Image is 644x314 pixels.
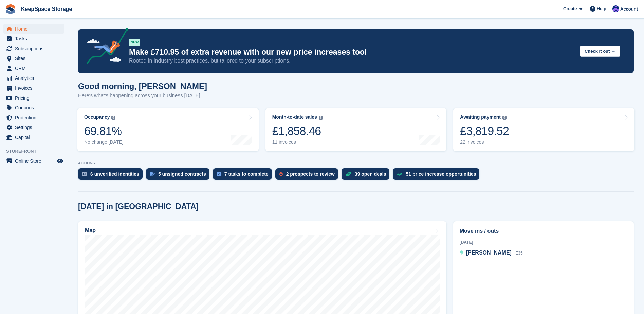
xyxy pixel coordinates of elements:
span: Pricing [15,93,56,103]
div: NEW [129,39,140,46]
span: Invoices [15,83,56,93]
img: prospect-51fa495bee0391a8d652442698ab0144808aea92771e9ea1ae160a38d050c398.svg [279,172,283,176]
h2: Map [85,227,96,233]
a: Preview store [56,157,64,165]
img: Chloe Clark [612,5,619,12]
div: [DATE] [460,239,627,245]
div: 39 open deals [355,171,386,177]
img: task-75834270c22a3079a89374b754ae025e5fb1db73e45f91037f5363f120a921f8.svg [217,172,221,176]
div: 51 price increase opportunities [406,171,476,177]
a: menu [3,123,64,132]
div: Occupancy [84,114,110,120]
a: Awaiting payment £3,819.52 22 invoices [453,108,634,151]
span: Tasks [15,34,56,43]
a: Month-to-date sales £1,858.46 11 invoices [265,108,447,151]
a: menu [3,133,64,142]
img: price-adjustments-announcement-icon-8257ccfd72463d97f412b2fc003d46551f7dbcb40ab6d574587a9cd5c0d94... [81,28,129,66]
span: Storefront [6,148,68,155]
img: icon-info-grey-7440780725fd019a000dd9b08b2336e03edf1995a4989e88bcd33f0948082b44.svg [319,116,323,120]
a: menu [3,83,64,93]
div: 5 unsigned contracts [158,171,206,177]
img: icon-info-grey-7440780725fd019a000dd9b08b2336e03edf1995a4989e88bcd33f0948082b44.svg [502,116,507,120]
div: 6 unverified identities [90,171,139,177]
img: deal-1b604bf984904fb50ccaf53a9ad4b4a5d6e5aea283cecdc64d6e3604feb123c2.svg [346,172,351,176]
div: 2 prospects to review [286,171,335,177]
span: Help [597,5,606,12]
a: 39 open deals [342,168,393,183]
button: Check it out → [580,46,620,57]
span: Online Store [15,156,56,166]
a: menu [3,73,64,83]
p: ACTIONS [78,161,634,165]
span: Capital [15,133,56,142]
h2: [DATE] in [GEOGRAPHIC_DATA] [78,202,199,211]
div: £1,858.46 [272,124,323,138]
span: Account [620,6,638,13]
img: verify_identity-adf6edd0f0f0b5bbfe63781bf79b02c33cf7c696d77639b501bdc392416b5a36.svg [82,172,87,176]
a: menu [3,54,64,63]
div: Month-to-date sales [272,114,317,120]
div: £3,819.52 [460,124,509,138]
div: Awaiting payment [460,114,501,120]
a: 6 unverified identities [78,168,146,183]
img: contract_signature_icon-13c848040528278c33f63329250d36e43548de30e8caae1d1a13099fd9432cc5.svg [150,172,155,176]
h1: Good morning, [PERSON_NAME] [78,82,207,91]
a: 51 price increase opportunities [393,168,483,183]
a: menu [3,93,64,103]
span: Coupons [15,103,56,112]
div: 69.81% [84,124,124,138]
span: CRM [15,64,56,73]
span: Home [15,24,56,34]
img: price_increase_opportunities-93ffe204e8149a01c8c9dc8f82e8f89637d9d84a8eef4429ea346261dce0b2c0.svg [397,173,402,176]
span: Sites [15,54,56,63]
span: Protection [15,113,56,122]
a: menu [3,156,64,166]
a: menu [3,103,64,112]
span: [PERSON_NAME] [466,250,512,256]
a: [PERSON_NAME] E35 [460,249,523,258]
a: menu [3,24,64,34]
span: E35 [515,251,522,256]
a: menu [3,113,64,122]
a: 5 unsigned contracts [146,168,213,183]
span: Subscriptions [15,44,56,53]
span: Analytics [15,73,56,83]
div: 22 invoices [460,139,509,145]
img: stora-icon-8386f47178a22dfd0bd8f6a31ec36ba5ce8667c1dd55bd0f319d3a0aa187defe.svg [5,4,16,14]
div: No change [DATE] [84,139,124,145]
p: Make £710.95 of extra revenue with our new price increases tool [129,47,574,57]
a: 2 prospects to review [275,168,342,183]
p: Here's what's happening across your business [DATE] [78,92,207,100]
a: menu [3,34,64,43]
span: Settings [15,123,56,132]
p: Rooted in industry best practices, but tailored to your subscriptions. [129,57,574,65]
a: KeepSpace Storage [18,3,75,15]
div: 11 invoices [272,139,323,145]
a: menu [3,64,64,73]
div: 7 tasks to complete [224,171,269,177]
a: 7 tasks to complete [213,168,275,183]
span: Create [563,5,577,12]
img: icon-info-grey-7440780725fd019a000dd9b08b2336e03edf1995a4989e88bcd33f0948082b44.svg [111,116,115,120]
a: Occupancy 69.81% No change [DATE] [77,108,259,151]
h2: Move ins / outs [460,227,627,235]
a: menu [3,44,64,53]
